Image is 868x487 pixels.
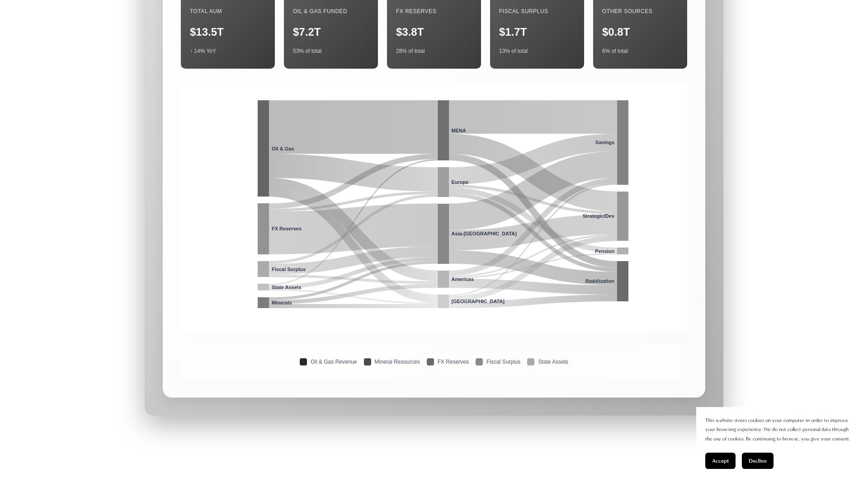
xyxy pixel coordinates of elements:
[602,43,678,60] div: 6% of total
[293,3,369,20] div: Oil & Gas Funded
[396,23,472,40] div: $3.8T
[190,3,266,20] div: Total AUM
[396,3,472,20] div: FX Reserves
[696,407,859,478] section: Cookie banner
[375,354,420,370] span: Mineral Resources
[538,354,568,370] span: State Assets
[190,23,266,40] div: $13.5T
[486,354,520,370] span: Fiscal Surplus
[311,354,357,370] span: Oil & Gas Revenue
[396,43,472,60] div: 28% of total
[749,458,767,464] span: Decline
[602,3,678,20] div: Other Sources
[705,453,736,469] button: Accept
[499,23,575,40] div: $1.7T
[499,3,575,20] div: Fiscal Surplus
[742,453,774,469] button: Decline
[438,354,469,370] span: FX Reserves
[712,458,729,464] span: Accept
[602,23,678,40] div: $0.8T
[190,43,266,60] div: ↑ 14% YoY
[293,43,369,60] div: 53% of total
[293,23,369,40] div: $7.2T
[499,43,575,60] div: 13% of total
[705,416,850,444] p: This website stores cookies on your computer in order to improve your browsing experience. We do ...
